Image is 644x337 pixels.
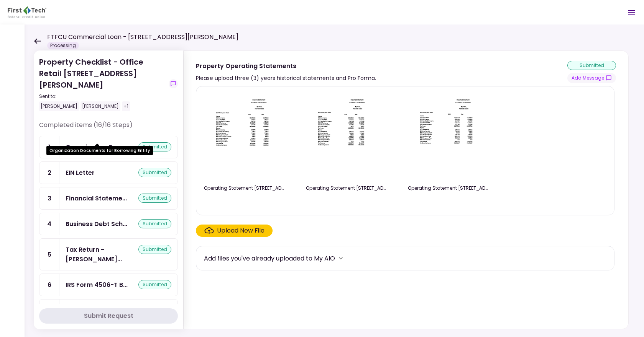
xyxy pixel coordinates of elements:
[66,280,128,290] div: IRS Form 4506-T Borrower
[196,225,273,237] span: Click here to upload the required document
[39,187,178,210] a: 3Financial Statement - Borrowersubmitted
[138,245,171,254] div: submitted
[47,33,238,42] h1: FTFCU Commercial Loan - [STREET_ADDRESS][PERSON_NAME]
[39,308,178,324] button: Submit Request
[39,56,166,111] div: Property Checklist - Office Retail [STREET_ADDRESS][PERSON_NAME]
[39,300,59,321] div: 7
[204,254,335,263] div: Add files you've already uploaded to My AIO
[39,120,178,136] div: Completed items (16/16 Steps)
[46,146,153,155] div: Organization Documents for Borrowing Entity
[39,136,178,158] a: 1Organization Documents for Borrowing Entitysubmitted
[122,101,130,111] div: +1
[567,73,616,83] button: show-messages
[196,73,376,83] div: Please upload three (3) years historical statements and Pro Forma.
[47,42,79,49] div: Processing
[623,3,641,21] button: Open menu
[39,213,178,235] a: 4Business Debt Schedulesubmitted
[39,136,59,158] div: 1
[138,142,171,151] div: submitted
[39,213,59,235] div: 4
[138,280,171,289] div: submitted
[66,219,127,229] div: Business Debt Schedule
[80,101,120,111] div: [PERSON_NAME]
[66,168,95,177] div: EIN Letter
[138,219,171,228] div: submitted
[306,185,386,192] div: Operating Statement 6227 Thompson Rd 2024.pdf
[39,299,178,322] a: 7COFSA- Borrowersubmitted
[39,162,59,184] div: 2
[66,194,127,203] div: Financial Statement - Borrower
[408,185,488,192] div: Operating Statement 6227 Thompson Rd 2023.pdf
[39,161,178,184] a: 2EIN Lettersubmitted
[39,274,59,296] div: 6
[196,61,376,71] div: Property Operating Statements
[138,194,171,203] div: submitted
[183,50,629,329] div: Property Operating StatementsPlease upload three (3) years historical statements and Pro Forma.su...
[169,79,178,88] button: show-messages
[335,252,347,264] button: more
[39,239,59,270] div: 5
[138,168,171,177] div: submitted
[567,61,616,70] div: submitted
[39,187,59,209] div: 3
[39,101,79,111] div: [PERSON_NAME]
[39,274,178,296] a: 6IRS Form 4506-T Borrowersubmitted
[8,7,46,18] img: Partner icon
[39,93,166,100] div: Sent to:
[66,245,138,264] div: Tax Return - Borrower
[217,226,264,235] div: Upload New File
[84,311,133,321] div: Submit Request
[39,238,178,270] a: 5Tax Return - Borrowersubmitted
[204,185,284,192] div: Operating Statement 6227 Thompson Rd 2022.pdf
